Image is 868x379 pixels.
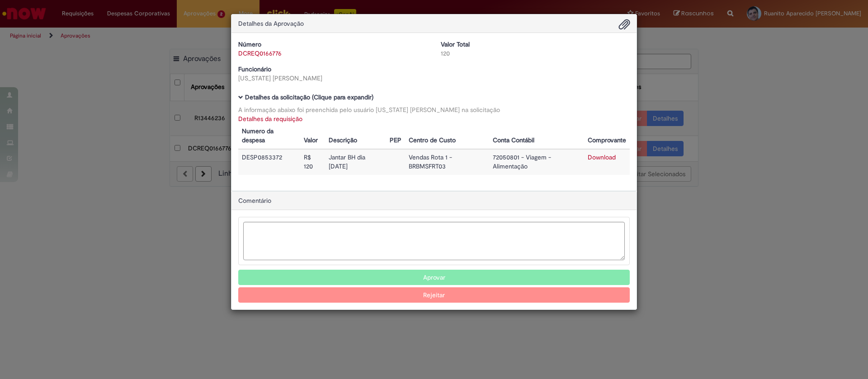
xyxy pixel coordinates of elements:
th: Conta Contábil [489,123,584,149]
div: [US_STATE] [PERSON_NAME] [238,74,427,83]
th: Numero da despesa [238,123,300,149]
span: Comentário [238,197,271,205]
th: Descrição [325,123,386,149]
a: Detalhes da requisição [238,115,302,123]
a: DCREQ0166776 [238,49,282,57]
button: Aprovar [238,270,630,285]
th: Comprovante [584,123,630,149]
h5: Detalhes da solicitação (Clique para expandir) [238,94,630,101]
b: Número [238,40,261,48]
div: 120 [441,49,630,58]
td: R$ 120 [300,149,325,175]
a: Download [588,153,616,161]
th: Centro de Custo [405,123,489,149]
td: Vendas Rota 1 - BRBMSFRT03 [405,149,489,175]
b: Valor Total [441,40,470,48]
b: Funcionário [238,65,271,73]
b: Detalhes da solicitação (Clique para expandir) [245,93,373,101]
th: PEP [386,123,405,149]
td: 72050801 - Viagem - Alimentação [489,149,584,175]
td: DESP0853372 [238,149,300,175]
td: Jantar BH dia [DATE] [325,149,386,175]
div: A informação abaixo foi preenchida pelo usuário [US_STATE] [PERSON_NAME] na solicitação [238,105,630,114]
span: Detalhes da Aprovação [238,19,304,28]
th: Valor [300,123,325,149]
button: Rejeitar [238,287,630,303]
